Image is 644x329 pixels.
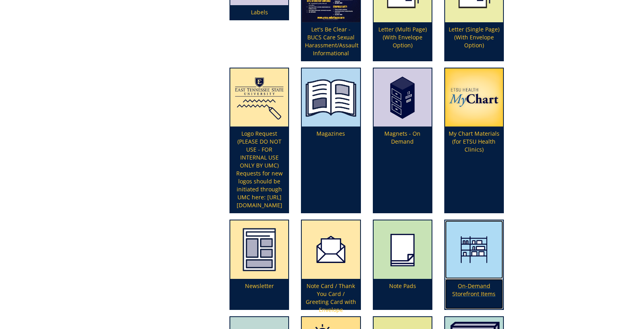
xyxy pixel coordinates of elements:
[302,127,360,212] p: Magazines
[445,127,503,212] p: My Chart Materials (for ETSU Health Clinics)
[445,22,503,60] p: Letter (Single Page) (With Envelope Option)
[230,127,288,212] p: Logo Request (PLEASE DO NOT USE - FOR INTERNAL USE ONLY BY UMC) Requests for new logos should be ...
[374,22,432,60] p: Letter (Multi Page) (With Envelope Option)
[445,68,503,212] a: My Chart Materials (for ETSU Health Clinics)
[230,279,288,309] p: Newsletter
[374,279,432,309] p: Note Pads
[374,127,432,212] p: Magnets - On Demand
[302,279,360,309] p: Note Card / Thank You Card / Greeting Card with Envelope
[230,68,288,212] a: Logo Request (PLEASE DO NOT USE - FOR INTERNAL USE ONLY BY UMC) Requests for new logos should be ...
[302,220,360,278] img: invitationwithenvelope-5a33f926473532.42838482.png
[302,220,360,309] a: Note Card / Thank You Card / Greeting Card with Envelope
[445,279,503,309] p: On-Demand Storefront Items
[374,220,432,309] a: Note Pads
[302,68,360,127] img: magazines-6556857dab2218.58984408.png
[374,68,432,212] a: Magnets - On Demand
[374,220,432,278] img: note-pads-594927357b5c91.87943573.png
[230,5,288,19] p: Labels
[230,220,288,309] a: Newsletter
[374,68,432,127] img: magnets-59492663d52397.19542485.png
[302,22,360,60] p: Let's Be Clear - BUCS Care Sexual Harassment/Assault Informational
[445,220,503,309] a: On-Demand Storefront Items
[302,68,360,212] a: Magazines
[230,68,288,127] img: clinic%20privacy%20practices%20brochure-632a1062be4d34.81189179.png
[445,68,503,127] img: mychart-67fe6a1724bc26.04447173.png
[445,220,503,278] img: storefront-59492794b37212.27878942.png
[230,220,288,278] img: newsletter-65568594225a38.55392197.png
